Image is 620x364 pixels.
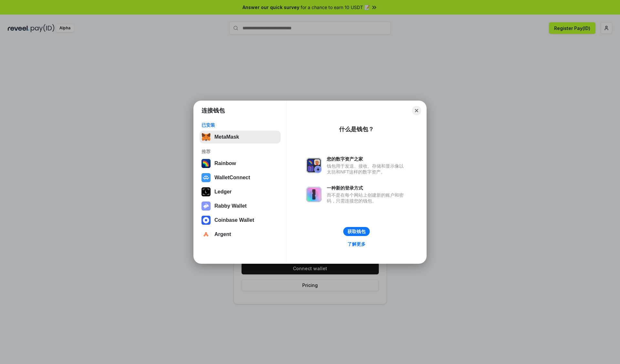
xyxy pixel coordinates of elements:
[200,228,281,241] button: Argent
[214,175,250,181] div: WalletConnect
[214,161,236,166] div: Rainbow
[201,230,211,239] img: svg+xml,%3Csvg%20width%3D%2228%22%20height%3D%2228%22%20viewBox%3D%220%200%2028%2028%22%20fill%3D...
[201,202,211,211] img: svg+xml,%3Csvg%20xmlns%3D%22http%3A%2F%2Fwww.w3.org%2F2000%2Fsvg%22%20fill%3D%22none%22%20viewBox...
[201,187,211,196] img: svg+xml,%3Csvg%20xmlns%3D%22http%3A%2F%2Fwww.w3.org%2F2000%2Fsvg%22%20width%3D%2228%22%20height%3...
[200,171,281,184] button: WalletConnect
[201,149,279,154] div: 推荐
[339,125,374,133] div: 什么是钱包？
[327,192,407,204] div: 而不是在每个网站上创建新的账户和密码，只需连接您的钱包。
[214,134,239,140] div: MetaMask
[200,200,281,212] button: Rabby Wallet
[200,157,281,170] button: Rainbow
[327,156,407,162] div: 您的数字资产之家
[200,131,281,143] button: MetaMask
[200,185,281,198] button: Ledger
[347,241,366,247] div: 了解更多
[343,227,370,236] button: 获取钱包
[214,217,254,223] div: Coinbase Wallet
[306,187,322,202] img: svg+xml,%3Csvg%20xmlns%3D%22http%3A%2F%2Fwww.w3.org%2F2000%2Fsvg%22%20fill%3D%22none%22%20viewBox...
[306,158,322,173] img: svg+xml,%3Csvg%20xmlns%3D%22http%3A%2F%2Fwww.w3.org%2F2000%2Fsvg%22%20fill%3D%22none%22%20viewBox...
[347,229,366,234] div: 获取钱包
[201,216,211,225] img: svg+xml,%3Csvg%20width%3D%2228%22%20height%3D%2228%22%20viewBox%3D%220%200%2028%2028%22%20fill%3D...
[201,159,211,168] img: svg+xml,%3Csvg%20width%3D%22120%22%20height%3D%22120%22%20viewBox%3D%220%200%20120%20120%22%20fil...
[201,107,225,114] h1: 连接钱包
[201,133,211,142] img: svg+xml,%3Csvg%20fill%3D%22none%22%20height%3D%2233%22%20viewBox%3D%220%200%2035%2033%22%20width%...
[200,214,281,227] button: Coinbase Wallet
[201,173,211,182] img: svg+xml,%3Csvg%20width%3D%2228%22%20height%3D%2228%22%20viewBox%3D%220%200%2028%2028%22%20fill%3D...
[214,189,232,195] div: Ledger
[214,203,247,209] div: Rabby Wallet
[327,185,407,191] div: 一种新的登录方式
[412,106,421,115] button: Close
[214,231,231,237] div: Argent
[344,240,369,248] a: 了解更多
[327,163,407,175] div: 钱包用于发送、接收、存储和显示像以太坊和NFT这样的数字资产。
[201,122,279,128] div: 已安装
